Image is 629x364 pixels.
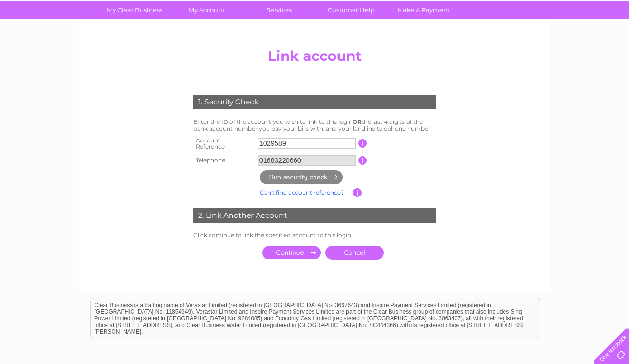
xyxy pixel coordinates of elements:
[325,246,384,260] a: Cancel
[22,25,70,54] img: logo.png
[240,1,318,19] a: Services
[358,139,367,148] input: Information
[312,1,391,19] a: Customer Help
[462,40,480,47] a: Water
[260,189,344,196] a: Can't find account reference?
[191,134,256,153] th: Account Reference
[450,5,515,17] a: 0333 014 3131
[486,40,506,47] a: Energy
[546,40,560,47] a: Blog
[358,156,367,165] input: Information
[512,40,541,47] a: Telecoms
[353,118,362,125] b: OR
[193,208,436,223] div: 2. Link Another Account
[262,246,321,259] input: Submit
[168,1,246,19] a: My Account
[191,116,438,134] td: Enter the ID of the account you wish to link to this login the last 4 digits of the bank account ...
[566,40,589,47] a: Contact
[91,5,540,46] div: Clear Business is a trading name of Verastar Limited (registered in [GEOGRAPHIC_DATA] No. 3667643...
[193,95,436,109] div: 1. Security Check
[191,230,438,241] td: Click continue to link the specified account to this login.
[191,153,256,168] th: Telephone
[95,1,174,19] a: My Clear Business
[384,1,463,19] a: Make A Payment
[353,188,362,197] input: Information
[598,40,620,47] a: Log out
